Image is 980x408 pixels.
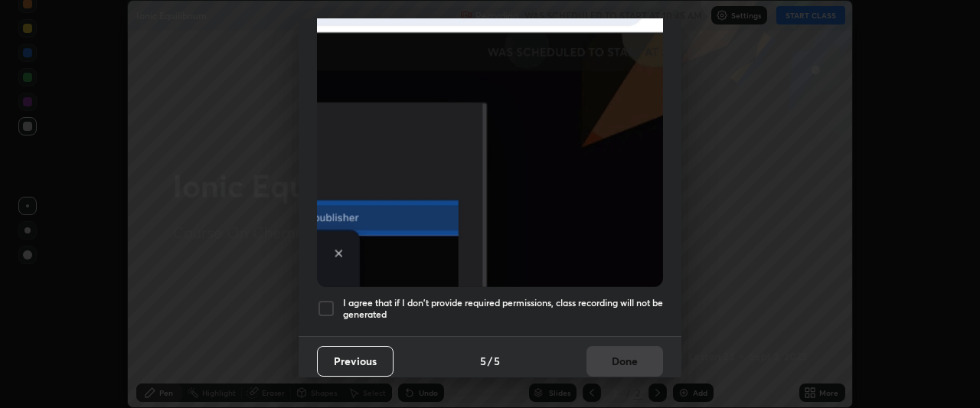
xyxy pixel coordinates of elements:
h4: / [488,353,492,369]
button: Previous [317,346,394,377]
h4: 5 [494,353,500,369]
h5: I agree that if I don't provide required permissions, class recording will not be generated [343,297,663,321]
h4: 5 [480,353,486,369]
